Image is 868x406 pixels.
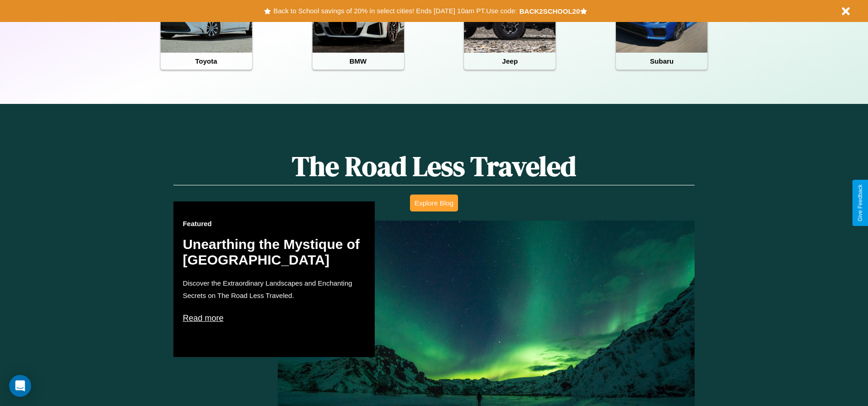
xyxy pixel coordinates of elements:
[519,7,580,15] b: BACK2SCHOOL20
[271,5,519,17] button: Back to School savings of 20% in select cities! Ends [DATE] 10am PT.Use code:
[183,220,366,227] h3: Featured
[183,237,366,268] h2: Unearthing the Mystique of [GEOGRAPHIC_DATA]
[857,184,863,222] div: Give Feedback
[183,311,366,325] p: Read more
[616,53,707,70] h4: Subaru
[173,147,694,185] h1: The Road Less Traveled
[410,195,458,211] button: Explore Blog
[464,53,555,70] h4: Jeep
[183,277,366,302] p: Discover the Extraordinary Landscapes and Enchanting Secrets on The Road Less Traveled.
[313,53,404,70] h4: BMW
[161,53,252,70] h4: Toyota
[9,375,31,397] div: Open Intercom Messenger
